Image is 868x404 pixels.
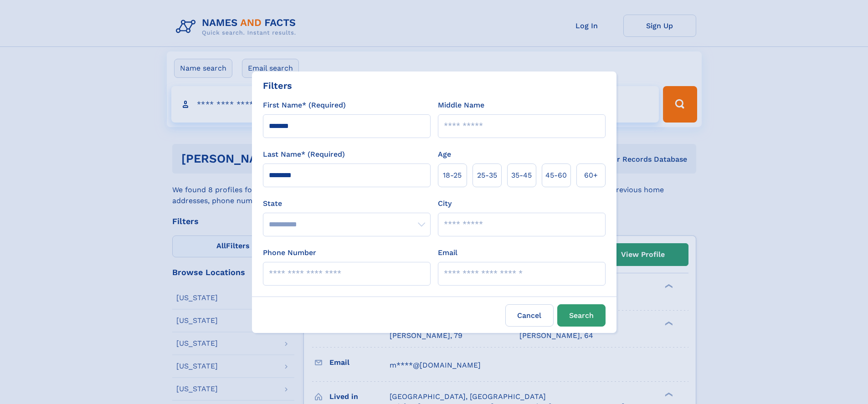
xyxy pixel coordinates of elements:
[438,247,457,258] label: Email
[263,100,346,111] label: First Name* (Required)
[443,170,462,181] span: 18‑25
[438,198,452,209] label: City
[263,247,316,258] label: Phone Number
[263,198,431,209] label: State
[505,304,554,327] label: Cancel
[263,149,345,160] label: Last Name* (Required)
[438,149,451,160] label: Age
[263,79,292,92] div: Filters
[557,304,606,327] button: Search
[477,170,497,181] span: 25‑35
[511,170,532,181] span: 35‑45
[545,170,567,181] span: 45‑60
[584,170,598,181] span: 60+
[438,100,484,111] label: Middle Name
